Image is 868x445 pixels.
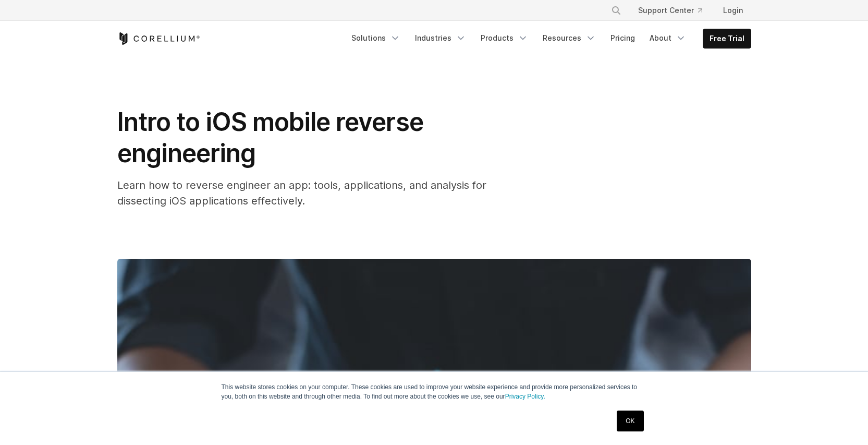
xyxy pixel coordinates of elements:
[536,29,602,47] a: Resources
[117,106,423,169] span: Intro to iOS mobile reverse engineering
[345,29,751,49] div: Navigation Menu
[222,382,647,401] p: This website stores cookies on your computer. These cookies are used to improve your website expe...
[643,29,692,47] a: About
[117,32,200,45] a: Corellium Home
[703,29,751,48] a: Free Trial
[117,179,486,207] span: Learn how to reverse engineer an app: tools, applications, and analysis for dissecting iOS applic...
[474,29,534,47] a: Products
[617,411,643,431] a: OK
[715,1,751,20] a: Login
[630,1,711,20] a: Support Center
[607,1,626,20] button: Search
[409,29,472,47] a: Industries
[345,29,407,47] a: Solutions
[505,393,545,400] a: Privacy Policy.
[604,29,641,47] a: Pricing
[598,1,751,20] div: Navigation Menu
